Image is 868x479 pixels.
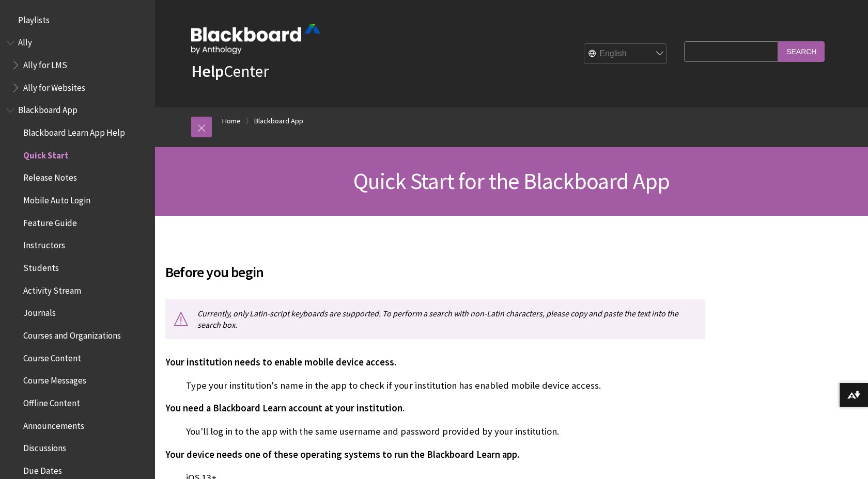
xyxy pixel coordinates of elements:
span: You need a Blackboard Learn account at your institution. [165,402,405,414]
span: Quick Start for the Blackboard App [353,167,670,195]
nav: Book outline for Playlists [6,11,149,29]
span: Your institution needs to enable mobile device access. [165,356,396,368]
input: Search [778,41,825,61]
span: Ally for Websites [23,79,85,93]
span: Course Content [23,349,81,363]
span: Feature Guide [23,214,77,228]
img: Blackboard by Anthology [191,24,320,54]
span: Quick Start [23,147,69,161]
span: Announcements [23,417,84,431]
select: Site Language Selector [584,44,667,65]
a: Blackboard App [254,115,303,127]
p: You'll log in to the app with the same username and password provided by your institution. [165,425,705,438]
span: Courses and Organizations [23,327,121,341]
span: Blackboard App [18,102,78,116]
p: Type your institution's name in the app to check if your institution has enabled mobile device ac... [165,379,705,392]
a: HelpCenter [191,61,269,82]
strong: Help [191,61,224,82]
span: Your device needs one of these operating systems to run the Blackboard Learn app. [165,449,519,460]
span: Playlists [18,11,50,25]
span: Ally for LMS [23,56,67,70]
span: Course Messages [23,372,86,386]
span: Release Notes [23,169,77,183]
span: Offline Content [23,394,80,408]
span: Due Dates [23,462,62,476]
span: Discussions [23,439,66,453]
span: Students [23,259,59,273]
span: Journals [23,305,56,318]
span: Instructors [23,237,65,251]
span: Ally [18,34,32,48]
p: Currently, only Latin-script keyboards are supported. To perform a search with non-Latin characte... [165,299,705,339]
span: Before you begin [165,261,705,283]
span: Blackboard Learn App Help [23,124,125,138]
nav: Book outline for Anthology Ally Help [6,34,149,97]
a: Home [222,115,241,127]
span: Activity Stream [23,282,81,296]
span: Mobile Auto Login [23,191,90,205]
